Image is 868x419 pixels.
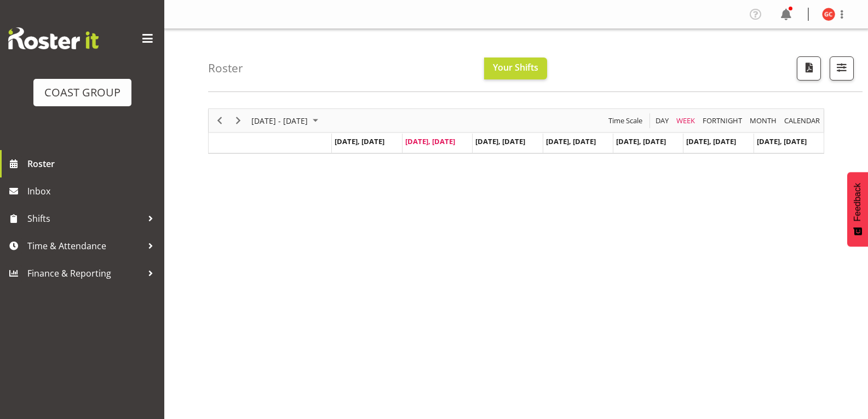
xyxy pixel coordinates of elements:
button: Next [231,114,246,128]
span: Time & Attendance [27,238,142,254]
div: August 18 - 24, 2025 [248,109,325,132]
button: Month [783,114,822,128]
span: [DATE], [DATE] [757,136,807,146]
span: Month [749,114,778,128]
div: previous period [210,109,229,132]
span: [DATE] - [DATE] [250,114,309,128]
span: Inbox [27,183,159,199]
div: Timeline Week of August 19, 2025 [208,108,824,154]
div: COAST GROUP [44,84,120,101]
span: calendar [783,114,821,128]
button: Timeline Month [748,114,779,128]
span: Finance & Reporting [27,265,142,282]
button: Download a PDF of the roster according to the set date range. [797,56,821,81]
span: Roster [27,156,159,172]
button: Timeline Week [675,114,697,128]
img: Rosterit website logo [8,27,99,49]
h4: Roster [208,62,243,74]
span: [DATE], [DATE] [686,136,736,146]
span: [DATE], [DATE] [405,136,455,146]
span: [DATE], [DATE] [546,136,596,146]
span: [DATE], [DATE] [616,136,666,146]
span: Shifts [27,210,142,227]
button: Filter Shifts [830,56,854,81]
button: Feedback - Show survey [847,172,868,246]
button: Previous [212,114,227,128]
span: Your Shifts [493,61,538,73]
button: Timeline Day [654,114,671,128]
div: next period [229,109,248,132]
span: Day [654,114,670,128]
button: August 2025 [250,114,323,128]
button: Your Shifts [484,58,547,79]
button: Time Scale [607,114,645,128]
button: Fortnight [701,114,744,128]
span: Time Scale [607,114,643,128]
span: Feedback [853,183,863,221]
span: Fortnight [702,114,743,128]
img: georgia-costain9019.jpg [822,8,835,21]
span: Week [675,114,696,128]
span: [DATE], [DATE] [475,136,525,146]
span: [DATE], [DATE] [335,136,384,146]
